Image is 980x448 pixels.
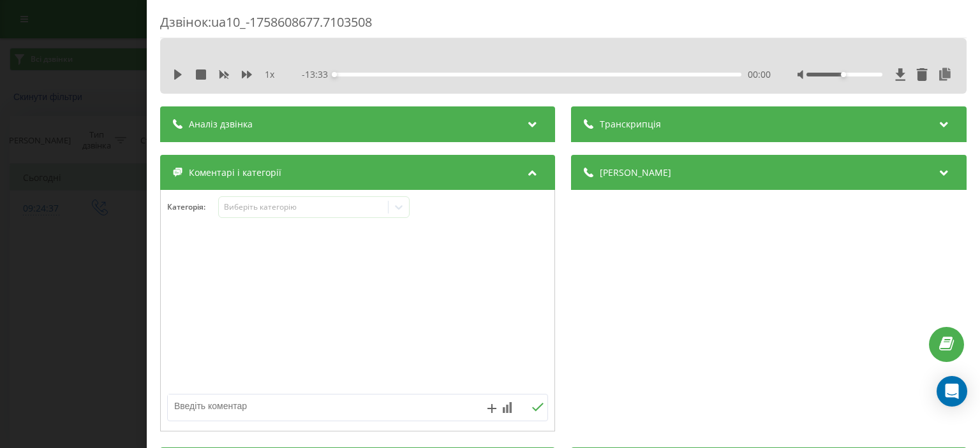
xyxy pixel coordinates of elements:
[265,68,274,81] span: 1 x
[600,118,662,131] span: Транскрипція
[167,203,218,212] h4: Категорія :
[937,376,967,407] div: Open Intercom Messenger
[189,118,253,131] span: Аналіз дзвінка
[189,166,281,179] span: Коментарі і категорії
[332,72,338,77] div: Accessibility label
[748,68,771,81] span: 00:00
[160,13,967,38] div: Дзвінок : ua10_-1758608677.7103508
[600,166,672,179] span: [PERSON_NAME]
[841,72,846,77] div: Accessibility label
[224,202,383,212] div: Виберіть категорію
[302,68,335,81] span: - 13:33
